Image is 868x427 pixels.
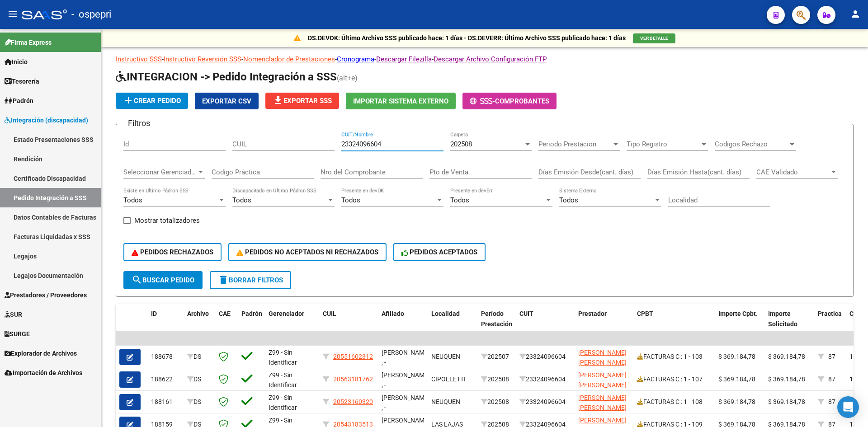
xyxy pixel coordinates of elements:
[393,243,486,261] button: PEDIDOS ACEPTADOS
[228,243,387,261] button: PEDIDOS NO ACEPTADOS NI RECHAZADOS
[462,93,557,109] button: -Comprobantes
[828,375,835,383] span: 87
[378,304,428,344] datatable-header-cell: Afiliado
[147,304,184,344] datatable-header-cell: ID
[265,93,339,109] button: Exportar SSS
[431,398,460,405] span: NEUQUEN
[341,196,360,204] span: Todos
[5,57,28,67] span: Inicio
[382,371,430,389] span: [PERSON_NAME] , -
[123,168,197,176] span: Seleccionar Gerenciador
[5,115,88,125] span: Integración (discapacidad)
[470,97,495,105] span: -
[768,353,805,360] span: $ 369.184,78
[187,310,209,317] span: Archivo
[637,397,711,407] div: FACTURAS C : 1 - 108
[538,140,612,148] span: Periodo Prestacion
[431,310,460,317] span: Localidad
[837,396,859,418] div: Open Intercom Messenger
[123,271,203,289] button: Buscar Pedido
[481,397,512,407] div: 202508
[768,375,805,383] span: $ 369.184,78
[718,310,758,317] span: Importe Cpbt.
[5,368,82,378] span: Importación de Archivos
[116,54,854,64] p: - - - - -
[849,353,853,360] span: 1
[337,74,358,82] span: (alt+e)
[718,375,755,383] span: $ 369.184,78
[132,276,194,284] span: Buscar Pedido
[637,374,711,385] div: FACTURAS C : 1 - 107
[210,271,291,289] button: Borrar Filtros
[187,397,212,407] div: DS
[431,353,460,360] span: NEUQUEN
[850,9,861,19] mat-icon: person
[116,55,162,63] a: Instructivo SSS
[269,371,297,389] span: Z99 - Sin Identificar
[184,304,215,344] datatable-header-cell: Archivo
[132,274,142,285] mat-icon: search
[116,70,337,83] span: INTEGRACION -> Pedido Integración a SSS
[578,349,627,366] span: [PERSON_NAME] [PERSON_NAME]
[575,304,633,344] datatable-header-cell: Prestador
[431,375,466,383] span: CIPOLLETTI
[382,310,404,317] span: Afiliado
[718,398,755,405] span: $ 369.184,78
[814,304,846,344] datatable-header-cell: Practica
[323,310,336,317] span: CUIL
[273,97,332,105] span: Exportar SSS
[637,310,653,317] span: CPBT
[5,96,33,106] span: Padrón
[450,140,472,148] span: 202508
[71,5,111,24] span: - ospepri
[337,55,374,63] a: Cronograma
[481,352,512,362] div: 202507
[269,394,297,412] span: Z99 - Sin Identificar
[123,196,142,204] span: Todos
[123,97,181,105] span: Crear Pedido
[640,36,668,41] span: VER DETALLE
[218,274,229,285] mat-icon: delete
[450,196,469,204] span: Todos
[151,352,180,362] div: 188678
[559,196,578,204] span: Todos
[519,352,571,362] div: 23324096604
[319,304,378,344] datatable-header-cell: CUIL
[376,55,432,63] a: Descargar Filezilla
[828,353,835,360] span: 87
[519,310,533,317] span: CUIT
[5,76,39,86] span: Tesorería
[353,97,448,105] span: Importar Sistema Externo
[828,398,835,405] span: 87
[215,304,238,344] datatable-header-cell: CAE
[495,97,549,105] span: Comprobantes
[5,329,30,339] span: SURGE
[5,348,77,358] span: Explorador de Archivos
[764,304,814,344] datatable-header-cell: Importe Solicitado
[578,310,607,317] span: Prestador
[627,140,700,148] span: Tipo Registro
[333,353,373,360] span: 20551602312
[715,304,764,344] datatable-header-cell: Importe Cpbt.
[718,353,755,360] span: $ 369.184,78
[818,310,842,317] span: Practica
[238,304,265,344] datatable-header-cell: Padrón
[269,310,304,317] span: Gerenciador
[428,304,477,344] datatable-header-cell: Localidad
[401,248,478,256] span: PEDIDOS ACEPTADOS
[333,375,373,383] span: 20563181762
[269,349,297,366] span: Z99 - Sin Identificar
[481,374,512,385] div: 202508
[123,243,222,261] button: PEDIDOS RECHAZADOS
[132,248,213,256] span: PEDIDOS RECHAZADOS
[134,215,200,226] span: Mostrar totalizadores
[637,352,711,362] div: FACTURAS C : 1 - 103
[715,140,788,148] span: Codigos Rechazo
[481,310,512,328] span: Período Prestación
[5,290,87,300] span: Prestadores / Proveedores
[849,375,853,383] span: 1
[265,304,319,344] datatable-header-cell: Gerenciador
[308,33,626,43] p: DS.DEVOK: Último Archivo SSS publicado hace: 1 días - DS.DEVERR: Último Archivo SSS publicado hac...
[232,196,251,204] span: Todos
[578,394,627,412] span: [PERSON_NAME] [PERSON_NAME]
